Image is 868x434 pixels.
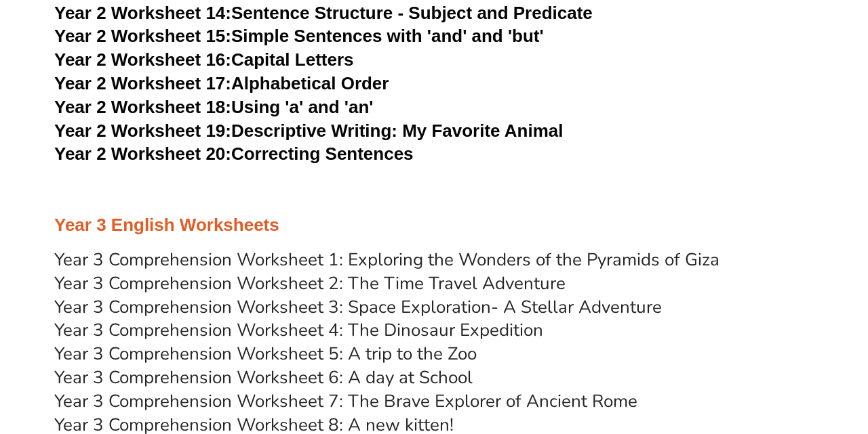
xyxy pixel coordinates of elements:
[54,318,543,342] a: Year 3 Comprehension Worksheet 4: The Dinosaur Expedition
[54,26,231,46] span: Year 2 Worksheet 15:
[54,97,231,117] span: Year 2 Worksheet 18:
[54,121,563,141] a: Year 2 Worksheet 19:Descriptive Writing: My Favorite Animal
[635,281,868,434] iframe: Chat Widget
[54,3,593,23] a: Year 2 Worksheet 14:Sentence Structure - Subject and Predicate
[54,144,231,164] span: Year 2 Worksheet 20:
[54,73,389,93] a: Year 2 Worksheet 17:Alphabetical Order
[54,49,231,70] span: Year 2 Worksheet 16:
[54,272,566,295] a: Year 3 Comprehension Worksheet 2: The Time Travel Adventure
[54,3,231,23] span: Year 2 Worksheet 14:
[54,248,719,272] a: Year 3 Comprehension Worksheet 1: Exploring the Wonders of the Pyramids of Giza
[54,97,373,117] a: Year 2 Worksheet 18:Using 'a' and 'an'
[54,295,662,319] a: Year 3 Comprehension Worksheet 3: Space Exploration- A Stellar Adventure
[54,73,231,93] span: Year 2 Worksheet 17:
[54,26,544,46] a: Year 2 Worksheet 15:Simple Sentences with 'and' and 'but'
[54,366,473,389] a: Year 3 Comprehension Worksheet 6: A day at School
[54,389,637,413] a: Year 3 Comprehension Worksheet 7: The Brave Explorer of Ancient Rome
[54,121,231,141] span: Year 2 Worksheet 19:
[54,144,414,164] a: Year 2 Worksheet 20:Correcting Sentences
[54,49,353,70] a: Year 2 Worksheet 16:Capital Letters
[54,342,477,366] a: Year 3 Comprehension Worksheet 5: A trip to the Zoo
[54,214,814,237] h3: Year 3 English Worksheets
